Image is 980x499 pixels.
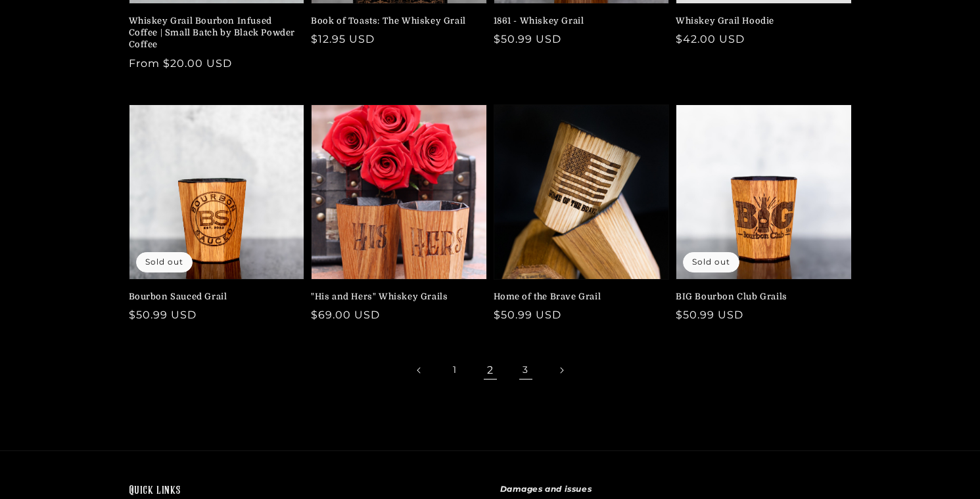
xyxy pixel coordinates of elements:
a: Page 3 [511,356,540,385]
a: Previous page [405,356,434,385]
strong: Damages and issues [500,484,592,494]
a: BIG Bourbon Club Grails [676,291,844,303]
span: Page 2 [476,356,505,385]
a: Next page [547,356,576,385]
nav: Pagination [129,356,852,385]
a: Whiskey Grail Bourbon Infused Coffee | Small Batch by Black Powder Coffee [129,15,297,51]
a: Whiskey Grail Hoodie [676,15,844,27]
a: Page 1 [440,356,469,385]
h2: Quick links [129,484,480,499]
a: Book of Toasts: The Whiskey Grail [311,15,479,27]
a: 1861 - Whiskey Grail [494,15,662,27]
a: Bourbon Sauced Grail [129,291,297,303]
a: "His and Hers" Whiskey Grails [311,291,479,303]
a: Home of the Brave Grail [494,291,662,303]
